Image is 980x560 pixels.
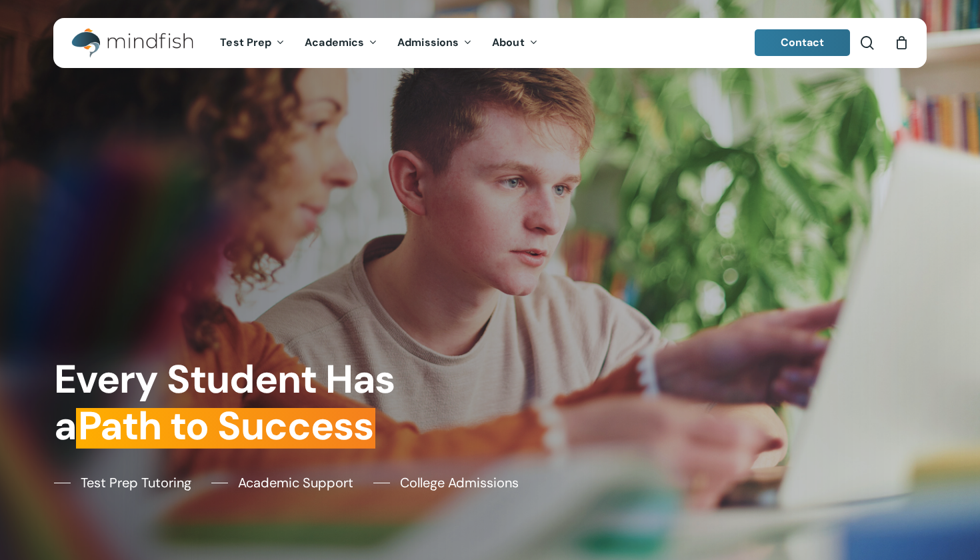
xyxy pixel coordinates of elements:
span: Test Prep Tutoring [81,473,191,493]
em: Path to Success [76,401,375,451]
h1: Every Student Has a [54,356,481,450]
a: College Admissions [373,473,519,493]
span: Admissions [397,35,459,49]
a: Test Prep [210,37,295,49]
span: Test Prep [220,35,271,49]
a: Admissions [387,37,482,49]
span: College Admissions [400,473,519,493]
span: Academic Support [238,473,353,493]
a: Academic Support [211,473,353,493]
span: Academics [305,35,364,49]
a: About [482,37,548,49]
a: Academics [295,37,387,49]
a: Test Prep Tutoring [54,473,191,493]
span: Contact [781,35,825,49]
span: About [492,35,525,49]
nav: Main Menu [210,18,547,68]
header: Main Menu [53,18,927,68]
a: Contact [755,29,851,56]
